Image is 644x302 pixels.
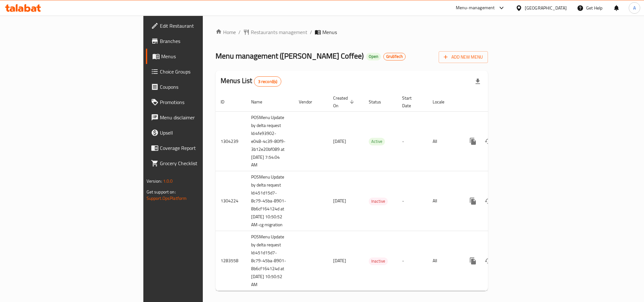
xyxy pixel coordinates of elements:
span: Menus [161,53,246,60]
a: Menus [146,49,251,64]
span: Upsell [160,129,246,137]
div: [GEOGRAPHIC_DATA] [525,4,567,11]
span: Get support on: [147,188,176,196]
span: Grocery Checklist [160,159,246,167]
td: - [397,171,428,231]
h2: Menus List [221,76,281,87]
div: Open [366,53,381,60]
div: Total records count [254,76,282,87]
span: Version: [147,177,162,185]
span: [DATE] [333,137,346,145]
a: Edit Restaurant [146,18,251,33]
span: Promotions [160,98,246,106]
span: [DATE] [333,256,346,265]
button: Change Status [481,193,496,209]
td: POSMenu Update by delta request Id:451d15d7-8c79-45ba-8901-8b6cf164124d at [DATE] 10:50:52 AM-cg ... [246,171,294,231]
span: Start Date [402,94,420,109]
a: Grocery Checklist [146,156,251,171]
span: Coupons [160,83,246,91]
span: ID [221,98,233,106]
a: Promotions [146,95,251,110]
span: Coverage Report [160,144,246,152]
span: Edit Restaurant [160,22,246,30]
button: Add New Menu [439,51,488,63]
span: Menu management ( [PERSON_NAME] Coffee ) [216,49,364,63]
span: 1.0.0 [163,177,173,185]
span: Name [251,98,271,106]
span: Menu disclaimer [160,114,246,121]
button: more [465,253,481,269]
span: A [633,4,636,11]
li: / [310,28,312,36]
td: All [428,171,460,231]
div: Export file [470,74,485,89]
th: Actions [460,92,531,112]
a: Support.OpsPlatform [147,194,187,202]
a: Menu disclaimer [146,110,251,125]
span: Add New Menu [444,53,483,61]
div: Menu-management [456,4,495,12]
span: Open [366,54,381,59]
span: Inactive [369,198,388,205]
span: Locale [433,98,453,106]
nav: breadcrumb [216,28,488,36]
a: Restaurants management [243,28,307,36]
button: Change Status [481,253,496,269]
span: Choice Groups [160,68,246,75]
table: enhanced table [216,92,531,291]
div: Inactive [369,198,388,205]
span: Created On [333,94,356,109]
span: GrubTech [384,54,405,59]
td: POSMenu Update by delta request Id:4fe93902-e048-4c39-80f9-3b12e20bf089 at [DATE] 7:54:04 AM [246,111,294,171]
td: All [428,111,460,171]
td: All [428,231,460,291]
td: - [397,231,428,291]
a: Upsell [146,125,251,140]
a: Choice Groups [146,64,251,79]
button: Change Status [481,134,496,149]
td: - [397,111,428,171]
span: Vendor [299,98,320,106]
a: Coverage Report [146,140,251,156]
span: Branches [160,37,246,45]
button: more [465,134,481,149]
span: Inactive [369,257,388,265]
a: Branches [146,33,251,49]
button: more [465,193,481,209]
a: Coupons [146,79,251,95]
span: Menus [322,28,337,36]
span: 3 record(s) [254,79,281,85]
span: [DATE] [333,197,346,205]
span: Active [369,138,385,145]
span: Restaurants management [251,28,307,36]
td: POSMenu Update by delta request Id:451d15d7-8c79-45ba-8901-8b6cf164124d at [DATE] 10:50:52 AM [246,231,294,291]
span: Status [369,98,389,106]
